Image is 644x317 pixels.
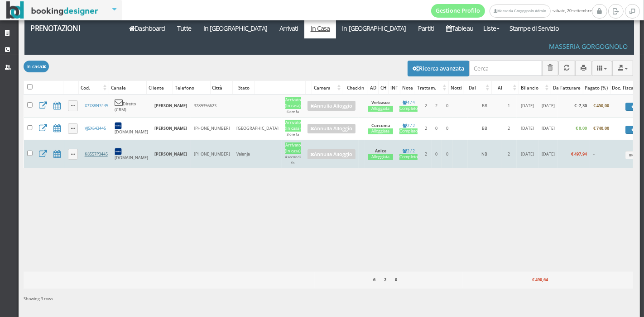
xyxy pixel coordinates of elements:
[368,128,393,134] div: Alloggiata
[421,95,432,117] td: 2
[421,117,432,140] td: 2
[594,125,610,131] b: € 740,00
[442,95,453,117] td: 0
[211,81,233,94] div: Città
[551,81,582,94] div: Da Fatturare
[287,132,299,137] small: 3 ore fa
[538,117,558,140] td: [DATE]
[375,148,386,154] b: Anice
[6,1,98,19] img: BookingDesigner.com
[79,81,108,94] div: Cod.
[154,103,187,109] b: [PERSON_NAME]
[442,117,453,140] td: 0
[421,140,432,169] td: 2
[517,274,550,286] div: € 490,64
[373,277,375,283] b: 6
[343,81,368,94] div: Checkin
[432,95,442,117] td: 2
[517,117,538,140] td: [DATE]
[111,140,151,169] td: [DOMAIN_NAME]
[111,117,151,140] td: [DOMAIN_NAME]
[432,140,442,169] td: 0
[173,81,210,94] div: Telefono
[490,5,550,18] a: Masseria Gorgognolo Admin
[368,81,378,94] div: AD
[538,95,558,117] td: [DATE]
[389,81,399,94] div: INF
[371,99,390,105] b: Verbasco
[368,106,393,112] div: Alloggiata
[191,95,233,117] td: 3289356623
[147,81,173,94] div: Cliente
[468,140,501,169] td: NB
[576,125,587,131] b: € 0,00
[287,109,299,114] small: 6 ore fa
[501,140,517,169] td: 2
[625,151,638,159] div: 0%
[399,123,418,135] a: 2 / 2Completo
[468,95,501,117] td: BB
[233,140,282,169] td: Velenje
[197,18,273,38] a: In [GEOGRAPHIC_DATA]
[449,81,464,94] div: Notti
[517,140,538,169] td: [DATE]
[517,95,538,117] td: [DATE]
[233,81,255,94] div: Stato
[111,95,151,117] td: Diretto (CRM)
[191,117,233,140] td: [PHONE_NUMBER]
[285,155,301,165] small: 4 secondi fa
[549,43,628,50] h4: Masseria Gorgognolo
[571,151,587,157] b: € 497,94
[538,140,558,169] td: [DATE]
[574,103,587,109] b: € -7,30
[440,18,480,38] a: Tableau
[123,18,171,38] a: Dashboard
[399,148,418,160] a: 2 / 2Completo
[469,61,542,76] input: Cerca
[85,125,106,131] a: VJ5X643445
[154,125,187,131] b: [PERSON_NAME]
[109,81,146,94] div: Canale
[273,18,304,38] a: Arrivati
[85,103,108,109] a: X7788N3445
[492,81,519,94] div: Al
[479,18,503,38] a: Liste
[154,151,187,157] b: [PERSON_NAME]
[336,18,412,38] a: In [GEOGRAPHIC_DATA]
[408,61,469,76] button: Ricerca avanzata
[594,103,610,109] b: € 450,00
[285,120,301,132] div: Arrivato (In casa)
[504,18,565,38] a: Stampe di Servizio
[171,18,197,38] a: Tutte
[285,97,301,109] div: Arrivato (In casa)
[431,4,592,18] span: sabato, 20 settembre
[395,277,397,283] b: 0
[233,117,282,140] td: [GEOGRAPHIC_DATA]
[399,106,418,112] div: Completo
[432,117,442,140] td: 0
[115,122,122,129] img: 7STAjs-WNfZHmYllyLag4gdhmHm8JrbmzVrznejwAeLEbpu0yDt-GlJaDipzXAZBN18=w300
[399,128,418,134] div: Completo
[612,61,633,76] button: Export
[115,148,122,155] img: 7STAjs-WNfZHmYllyLag4gdhmHm8JrbmzVrznejwAeLEbpu0yDt-GlJaDipzXAZBN18=w300
[304,18,336,38] a: In Casa
[24,18,118,38] a: Prenotazioni
[384,277,386,283] b: 2
[308,101,356,111] a: Annulla Alloggio
[379,81,389,94] div: CH
[371,123,390,128] b: Curcuma
[308,124,356,134] a: Annulla Alloggio
[501,95,517,117] td: 1
[412,18,440,38] a: Partiti
[590,140,622,169] td: -
[191,140,233,169] td: [PHONE_NUMBER]
[85,151,108,157] a: K8557P3445
[400,81,415,94] div: Note
[399,154,418,160] div: Completo
[415,81,448,94] div: Trattam.
[610,81,639,94] div: Doc. Fiscali
[464,81,491,94] div: Dal
[308,149,356,159] a: Annulla Alloggio
[519,81,551,94] div: Bilancio
[583,81,610,94] div: Pagato (%)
